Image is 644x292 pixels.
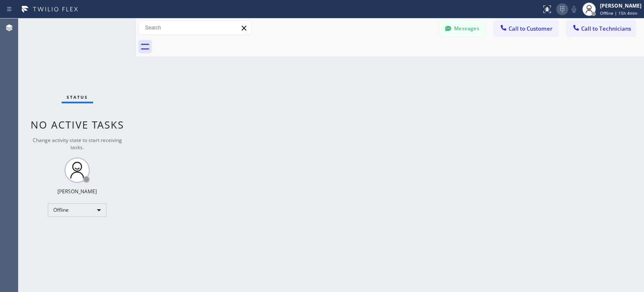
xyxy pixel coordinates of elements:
div: [PERSON_NAME] [600,2,641,9]
button: Mute [568,3,580,15]
span: No active tasks [31,118,124,132]
input: Search [139,21,251,34]
span: Status [67,94,88,100]
button: Call to Customer [494,21,558,37]
span: Call to Customer [509,25,553,32]
div: Offline [48,203,106,217]
span: Change activity state to start receiving tasks. [33,137,122,151]
button: Messages [439,21,486,37]
span: Call to Technicians [581,25,631,32]
div: [PERSON_NAME] [57,188,97,195]
span: Offline | 15h 4min [600,10,637,16]
button: Call to Technicians [566,21,636,37]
